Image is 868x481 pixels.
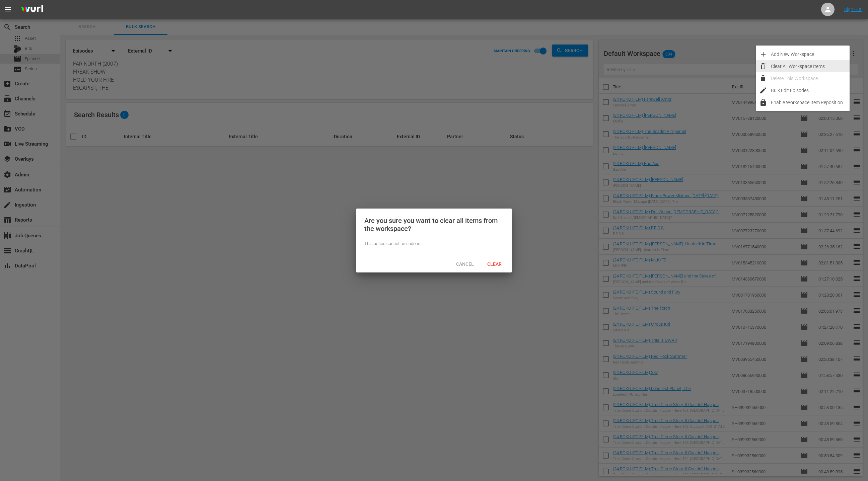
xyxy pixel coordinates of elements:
a: Sign Out [844,7,862,12]
span: menu [4,5,12,13]
div: Are you sure you want to clear all items from the workspace? [364,217,504,233]
img: ans4CAIJ8jUAAAAAAAAAAAAAAAAAAAAAAAAgQb4GAAAAAAAAAAAAAAAAAAAAAAAAJMjXAAAAAAAAAAAAAAAAAAAAAAAAgAT5G... [16,2,48,17]
div: Enable Workspace Item Reposition [771,96,850,108]
span: delete [759,74,767,82]
button: Clear [480,258,509,270]
div: Add New Workspace [771,48,850,60]
span: add [759,50,767,58]
span: Cancel [451,261,479,267]
button: Cancel [450,258,480,270]
div: Clear All Workspace Items [771,60,850,72]
div: Delete This Workspace [771,72,850,84]
div: This action cannot be undone. [364,241,504,247]
span: Clear [482,261,507,267]
div: Bulk Edit Episodes [771,84,850,96]
span: lock [759,98,767,106]
span: edit [759,86,767,94]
